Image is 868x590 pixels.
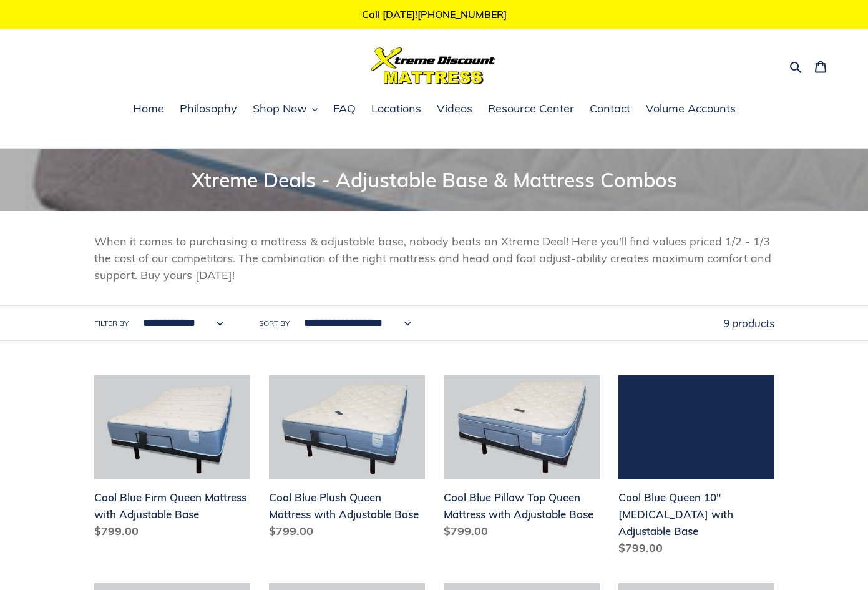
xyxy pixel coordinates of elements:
[482,100,580,119] a: Resource Center
[333,101,356,116] span: FAQ
[94,233,774,283] p: When it comes to purchasing a mattress & adjustable base, nobody beats an Xtreme Deal! Here you'l...
[127,100,170,119] a: Home
[192,167,677,192] span: Xtreme Deals - Adjustable Base & Mattress Combos
[133,101,164,116] span: Home
[253,101,307,116] span: Shop Now
[488,101,574,116] span: Resource Center
[180,101,237,116] span: Philosophy
[431,100,479,119] a: Videos
[444,375,600,544] a: Cool Blue Pillow Top Queen Mattress with Adjustable Base
[269,375,425,544] a: Cool Blue Plush Queen Mattress with Adjustable Base
[371,47,496,84] img: Xtreme Discount Mattress
[327,100,362,119] a: FAQ
[723,317,774,330] span: 9 products
[259,318,290,329] label: Sort by
[646,101,736,116] span: Volume Accounts
[583,100,636,119] a: Contact
[246,100,324,119] button: Shop Now
[173,100,243,119] a: Philosophy
[618,375,774,561] a: Cool Blue Queen 10" Memory Foam with Adjustable Base
[371,101,421,116] span: Locations
[94,375,250,544] a: Cool Blue Firm Queen Mattress with Adjustable Base
[437,101,472,116] span: Videos
[417,8,507,21] a: [PHONE_NUMBER]
[640,100,742,119] a: Volume Accounts
[590,101,630,116] span: Contact
[94,318,129,329] label: Filter by
[365,100,427,119] a: Locations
